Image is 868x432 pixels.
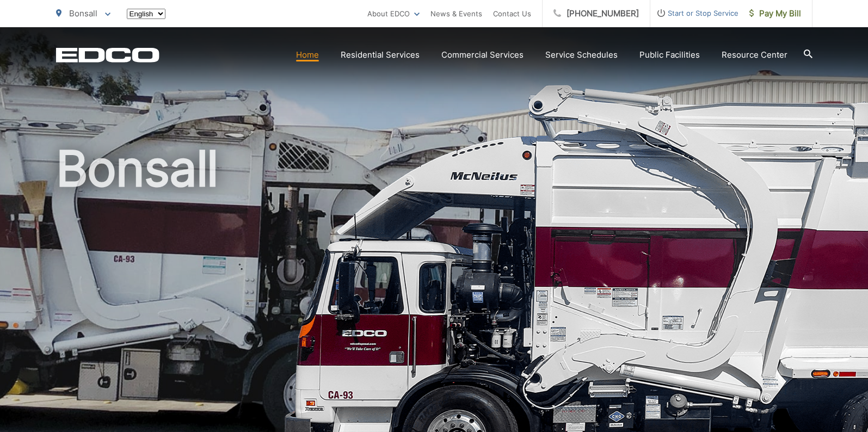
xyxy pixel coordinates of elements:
a: Public Facilities [639,48,700,61]
a: News & Events [430,7,482,20]
a: Service Schedules [545,48,618,61]
a: Contact Us [493,7,531,20]
a: Home [296,48,319,61]
a: About EDCO [367,7,420,20]
a: Residential Services [341,48,420,61]
select: Select a language [127,9,165,19]
a: Commercial Services [441,48,524,61]
a: Resource Center [722,48,787,61]
span: Bonsall [69,8,97,18]
a: EDCD logo. Return to the homepage. [56,47,159,63]
span: Pay My Bill [749,7,801,20]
